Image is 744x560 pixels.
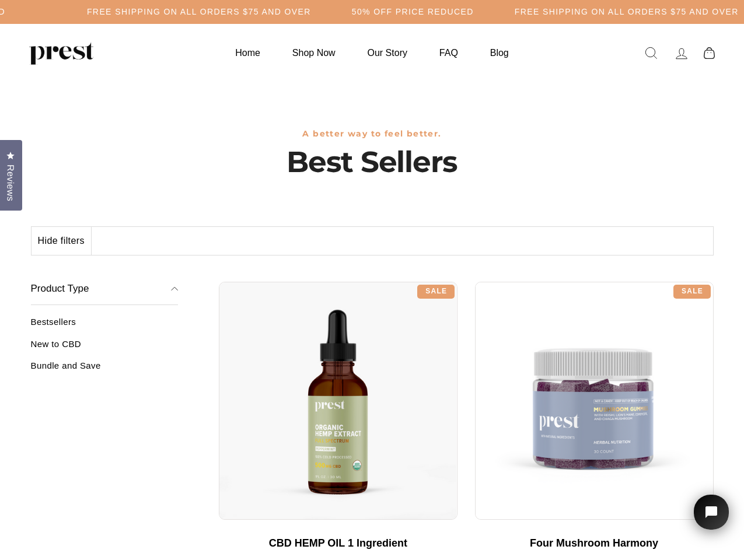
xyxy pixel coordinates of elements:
h1: Best Sellers [31,145,714,180]
div: Sale [673,285,711,299]
a: FAQ [425,41,473,64]
button: Hide filters [32,227,92,255]
h5: Free Shipping on all orders $75 and over [515,7,739,17]
div: Four Mushroom Harmony [487,537,702,550]
ul: Primary [221,41,523,64]
h3: A better way to feel better. [31,129,714,139]
div: CBD HEMP OIL 1 Ingredient [230,537,446,550]
a: New to CBD [31,339,179,358]
a: Bestsellers [31,317,179,336]
a: Shop Now [278,41,350,64]
a: Home [221,41,275,64]
a: Our Story [353,41,422,64]
h5: 50% OFF PRICE REDUCED [352,7,474,17]
span: Reviews [3,164,18,201]
h5: Free Shipping on all orders $75 and over [87,7,311,17]
iframe: Tidio Chat [679,478,744,560]
img: PREST ORGANICS [29,41,93,65]
div: Sale [417,285,455,299]
button: Product Type [31,273,179,306]
a: Bundle and Save [31,360,179,380]
a: Blog [476,41,523,64]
